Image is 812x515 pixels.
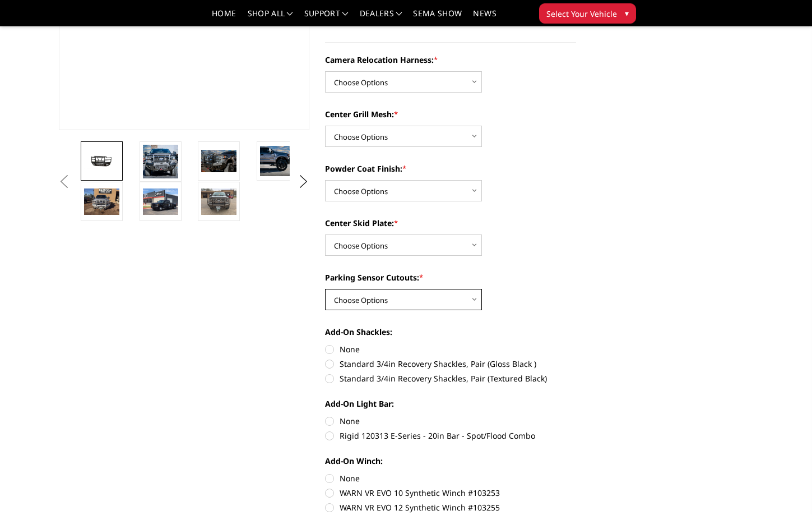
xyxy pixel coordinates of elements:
[325,108,576,120] label: Center Grill Mesh:
[360,10,402,26] a: Dealers
[325,343,576,355] label: None
[325,54,576,66] label: Camera Relocation Harness:
[304,10,349,26] a: Support
[325,217,576,229] label: Center Skid Plate:
[84,153,119,169] img: 2017-2022 Ford F250-350 - T2 Series - Extreme Front Bumper (receiver or winch)
[625,7,629,19] span: ▾
[325,326,576,338] label: Add-On Shackles:
[473,10,496,26] a: News
[325,502,576,513] label: WARN VR EVO 12 Synthetic Winch #103255
[325,430,576,442] label: Rigid 120313 E-Series - 20in Bar - Spot/Flood Combo
[84,188,119,215] img: 2017-2022 Ford F250-350 - T2 Series - Extreme Front Bumper (receiver or winch)
[248,10,293,26] a: shop all
[325,415,576,427] label: None
[546,8,617,20] span: Select Your Vehicle
[325,272,576,283] label: Parking Sensor Cutouts:
[325,398,576,410] label: Add-On Light Bar:
[325,487,576,499] label: WARN VR EVO 10 Synthetic Winch #103253
[143,188,178,215] img: 2017-2022 Ford F250-350 - T2 Series - Extreme Front Bumper (receiver or winch)
[260,146,295,176] img: 2017-2022 Ford F250-350 - T2 Series - Extreme Front Bumper (receiver or winch)
[143,145,178,178] img: 2017-2022 Ford F250-350 - T2 Series - Extreme Front Bumper (receiver or winch)
[325,472,576,484] label: None
[201,188,236,215] img: 2017-2022 Ford F250-350 - T2 Series - Extreme Front Bumper (receiver or winch)
[325,358,576,370] label: Standard 3/4in Recovery Shackles, Pair (Gloss Black )
[539,3,636,24] button: Select Your Vehicle
[325,455,576,467] label: Add-On Winch:
[201,150,236,173] img: 2017-2022 Ford F250-350 - T2 Series - Extreme Front Bumper (receiver or winch)
[295,173,312,190] button: Next
[413,10,462,26] a: SEMA Show
[56,173,73,190] button: Previous
[325,163,576,174] label: Powder Coat Finish:
[325,373,576,384] label: Standard 3/4in Recovery Shackles, Pair (Textured Black)
[212,10,236,26] a: Home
